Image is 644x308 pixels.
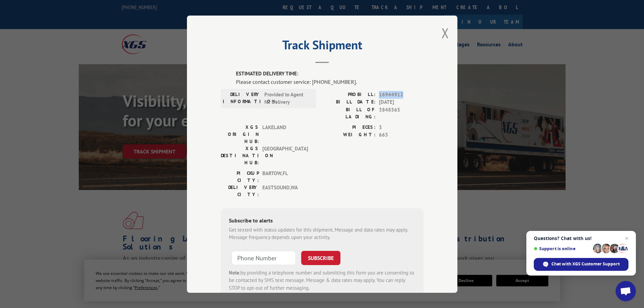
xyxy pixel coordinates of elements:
[379,123,424,131] span: 3
[623,234,631,242] span: Close chat
[229,269,241,276] strong: Note:
[221,169,259,184] label: PICKUP CITY:
[534,246,591,251] span: Support is online
[221,145,259,166] label: XGS DESTINATION HUB:
[221,40,424,53] h2: Track Shipment
[236,77,424,86] div: Please contact customer service: [PHONE_NUMBER].
[264,91,310,106] span: Provided to Agent for Delivery
[229,216,415,226] div: Subscribe to alerts
[379,106,424,120] span: 3848565
[223,91,261,106] label: DELIVERY INFORMATION:
[262,169,308,184] span: BARTOW , FL
[221,123,259,145] label: XGS ORIGIN HUB:
[322,91,376,98] label: PROBILL:
[616,281,636,301] div: Open chat
[322,123,376,131] label: PIECES:
[322,106,376,120] label: BILL OF LADING:
[301,251,340,265] button: SUBSCRIBE
[221,184,259,198] label: DELIVERY CITY:
[232,251,296,265] input: Phone Number
[379,91,424,98] span: 16944912
[236,70,424,78] label: ESTIMATED DELIVERY TIME:
[442,24,449,42] button: Close modal
[229,226,415,241] div: Get texted with status updates for this shipment. Message and data rates may apply. Message frequ...
[322,98,376,106] label: BILL DATE:
[322,131,376,139] label: WEIGHT:
[229,269,415,292] div: by providing a telephone number and submitting this form you are consenting to be contacted by SM...
[262,145,308,166] span: [GEOGRAPHIC_DATA]
[262,184,308,198] span: EASTSOUND , WA
[534,258,628,271] div: Chat with XGS Customer Support
[379,131,424,139] span: 663
[379,98,424,106] span: [DATE]
[534,236,628,241] span: Questions? Chat with us!
[551,261,620,267] span: Chat with XGS Customer Support
[262,123,308,145] span: LAKELAND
